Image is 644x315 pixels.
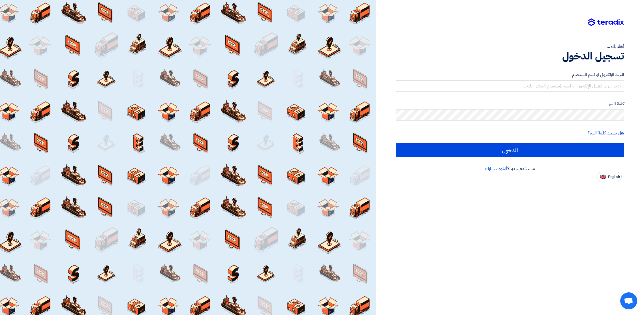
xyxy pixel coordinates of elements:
div: Open chat [620,292,637,309]
img: Teradix logo [588,18,624,26]
span: English [608,175,620,179]
label: كلمة السر [396,101,624,107]
label: البريد الإلكتروني او اسم المستخدم [396,72,624,78]
div: أهلا بك ... [396,43,624,50]
a: هل نسيت كلمة السر؟ [588,130,624,136]
img: en-US.png [600,175,606,179]
h1: تسجيل الدخول [396,50,624,62]
input: الدخول [396,143,624,157]
input: أدخل بريد العمل الإلكتروني او اسم المستخدم الخاص بك ... [396,80,624,92]
button: English [597,172,622,181]
div: مستخدم جديد؟ [396,165,624,172]
a: أنشئ حسابك [485,165,507,172]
